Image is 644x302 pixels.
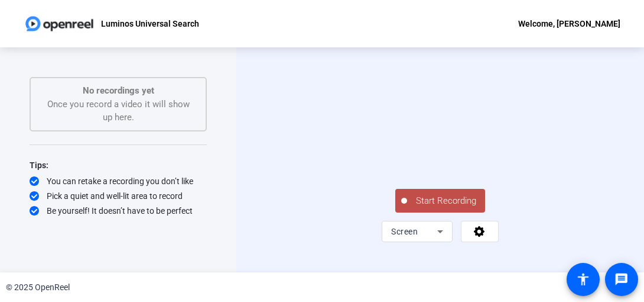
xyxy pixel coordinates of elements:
div: Tips: [30,158,207,172]
div: © 2025 OpenReel [6,281,70,294]
div: Once you record a video it will show up here. [43,84,194,124]
mat-icon: accessibility [576,272,590,287]
div: Pick a quiet and well-lit area to record [30,190,207,202]
div: You can retake a recording you don’t like [30,175,207,187]
button: Start Recording [395,189,485,213]
span: Screen [391,227,418,236]
div: Welcome, [PERSON_NAME] [518,17,620,31]
span: Start Recording [407,194,485,208]
mat-icon: message [614,272,629,287]
div: Be yourself! It doesn’t have to be perfect [30,205,207,217]
img: OpenReel logo [24,12,95,36]
p: Luminos Universal Search [101,17,199,31]
p: No recordings yet [43,84,194,98]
